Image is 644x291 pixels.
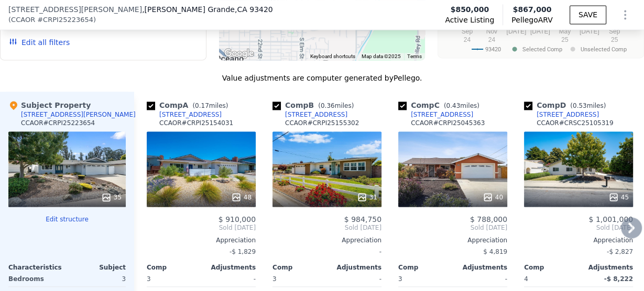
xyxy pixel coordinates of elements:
span: $ 1,001,000 [588,215,633,223]
span: -$ 1,829 [230,248,256,255]
div: Adjustments [201,263,256,272]
span: $ 984,750 [344,215,381,223]
text: Sep [609,27,620,35]
span: Sold [DATE] [524,223,633,232]
span: 3 [398,275,402,283]
span: , CA 93420 [235,5,273,14]
button: Edit all filters [9,37,70,48]
div: Adjustments [578,263,633,272]
button: Show Options [615,4,636,25]
div: 45 [608,192,629,203]
div: CCAOR # CRPI25223654 [21,119,95,127]
span: $ 788,000 [470,215,507,223]
div: CCAOR # CRPI25045363 [411,119,485,127]
span: ( miles) [314,102,358,109]
text: Selected Comp [522,46,562,52]
span: Map data ©2025 [362,53,401,59]
text: 25 [611,36,618,43]
span: ( miles) [188,102,232,109]
div: 3 [69,272,126,286]
div: - [203,272,256,286]
div: [STREET_ADDRESS] [411,110,473,119]
div: Comp B [272,100,358,110]
span: $ 910,000 [219,215,256,223]
a: [STREET_ADDRESS] [398,110,473,119]
span: ( miles) [440,102,484,109]
a: Open this area in Google Maps (opens a new window) [222,47,256,60]
button: Edit structure [8,215,126,223]
div: [STREET_ADDRESS] [285,110,347,119]
div: - [329,272,381,286]
span: ( miles) [566,102,610,109]
div: CCAOR # CRPI25155302 [285,119,359,127]
span: Sold [DATE] [272,223,381,232]
div: Comp A [147,100,232,110]
text: 25 [561,36,569,43]
span: $850,000 [451,4,489,15]
div: Bedrooms [8,272,65,286]
span: 0.43 [446,102,460,109]
text: [DATE] [530,27,550,35]
div: Characteristics [8,263,67,272]
span: $867,000 [513,5,552,14]
span: 4 [524,275,528,283]
div: Subject [67,263,126,272]
div: - [455,272,507,286]
span: 0.17 [195,102,209,109]
a: [STREET_ADDRESS] [272,110,347,119]
text: [DATE] [580,27,599,35]
text: Unselected Comp [581,46,627,52]
div: Appreciation [524,236,633,244]
div: 31 [357,192,377,203]
span: Sold [DATE] [398,223,507,232]
div: Subject Property [8,100,91,110]
div: CCAOR # CRSC25105319 [537,119,613,127]
div: 40 [483,192,503,203]
span: 3 [272,275,277,283]
span: CCAOR [11,15,35,25]
div: Appreciation [272,236,381,244]
a: [STREET_ADDRESS] [524,110,599,119]
div: Comp [147,263,201,272]
span: 3 [147,275,151,283]
span: , [PERSON_NAME] Grande [142,4,273,15]
div: 48 [231,192,252,203]
text: [DATE] [507,27,527,35]
div: Comp [398,263,453,272]
div: Comp C [398,100,484,110]
button: SAVE [570,5,606,24]
div: [STREET_ADDRESS][PERSON_NAME] [21,110,136,119]
span: Sold [DATE] [147,223,256,232]
div: Adjustments [453,263,507,272]
img: Google [222,47,256,60]
span: [STREET_ADDRESS][PERSON_NAME] [8,4,142,15]
text: 24 [464,36,471,43]
div: CCAOR # CRPI25154031 [159,119,233,127]
div: Comp D [524,100,610,110]
span: -$ 2,827 [607,248,633,255]
text: Nov [486,27,497,35]
span: 0.36 [321,102,335,109]
span: $ 4,819 [483,248,507,255]
div: Appreciation [147,236,256,244]
div: Adjustments [327,263,381,272]
div: Comp [272,263,327,272]
span: Pellego ARV [511,15,553,25]
div: Appreciation [398,236,507,244]
div: [STREET_ADDRESS] [537,110,599,119]
span: # CRPI25223654 [37,15,93,25]
a: Terms (opens in new tab) [407,53,422,59]
span: -$ 8,222 [604,275,633,283]
div: [STREET_ADDRESS] [159,110,222,119]
div: ( ) [8,15,96,25]
text: 24 [488,36,496,43]
button: Keyboard shortcuts [310,53,355,60]
a: [STREET_ADDRESS] [147,110,222,119]
div: Comp [524,263,578,272]
text: Sep [462,27,473,35]
text: 93420 [485,46,501,52]
text: May [559,27,571,35]
span: Active Listing [445,15,494,25]
span: 0.53 [573,102,587,109]
div: - [272,244,381,259]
